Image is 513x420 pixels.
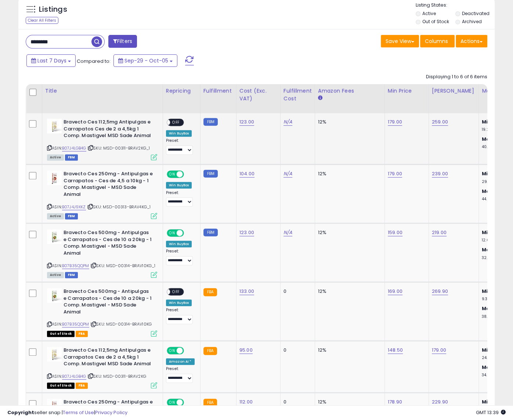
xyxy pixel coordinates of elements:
[482,246,495,253] b: Max:
[90,321,152,327] span: | SKU: MSD-00314-BRAV10KG
[47,229,62,244] img: 418TgPeexnL._SL40_.jpg
[76,331,88,337] span: FBA
[7,409,127,416] div: seller snap | |
[47,170,62,185] img: 41h-hAd1dDL._SL40_.jpg
[432,118,448,126] a: 259.00
[166,249,195,265] div: Preset:
[482,347,493,353] b: Min:
[388,229,402,236] a: 159.00
[482,364,495,371] b: Max:
[166,182,192,189] div: Win BuyBox
[47,119,157,159] div: ASIN:
[47,272,64,278] span: All listings currently available for purchase on Amazon
[388,118,402,126] a: 179.00
[283,229,292,236] a: N/A
[64,119,153,141] b: Bravecto Ces 112,5mg Antipulgas e Carrapatos Ces de 2 a 4,5kg 1 Comp. Mastigvel MSD Sade Animal
[95,409,127,416] a: Privacy Policy
[203,288,217,296] small: FBA
[64,229,153,258] b: Bravecto Ces 500mg - Antipulgas e Carrapatos - Ces de 10 a 20kg - 1 Comp. Mastigvel - MSD Sade An...
[47,288,157,336] div: ASIN:
[45,87,160,95] div: Title
[318,288,379,295] div: 12%
[170,289,182,295] span: OFF
[37,57,66,64] span: Last 7 Days
[62,204,86,210] a: B07J4J9XKZ
[65,154,78,161] span: FBM
[388,288,402,295] a: 169.00
[167,171,177,177] span: ON
[64,170,153,200] b: Bravecto Ces 250mg - Antipulgas e Carrapatos - Ces de 4,5 a 10kg - 1 Comp. Mastigvel - MSD Sade A...
[170,119,182,126] span: OFF
[47,229,157,277] div: ASIN:
[432,288,448,295] a: 269.90
[482,398,493,405] b: Min:
[482,118,493,125] b: Min:
[166,130,192,137] div: Win BuyBox
[87,145,150,151] span: | SKU: MSD-00311-BRAV2KG_1
[388,347,403,354] a: 148.50
[65,213,78,219] span: FBM
[167,230,177,236] span: ON
[318,229,379,236] div: 12%
[76,383,88,389] span: FBA
[47,331,75,337] span: All listings that are currently out of stock and unavailable for purchase on Amazon
[482,229,493,236] b: Min:
[318,170,379,177] div: 12%
[482,170,493,177] b: Min:
[432,87,476,95] div: [PERSON_NAME]
[381,35,419,47] button: Save View
[239,347,253,354] a: 95.00
[203,87,233,95] div: Fulfillment
[113,54,177,67] button: Sep-29 - Oct-05
[420,35,455,47] button: Columns
[166,308,195,324] div: Preset:
[62,321,89,327] a: B07B35QQPM
[124,57,168,64] span: Sep-29 - Oct-05
[203,347,217,355] small: FBA
[432,170,448,177] a: 239.00
[422,10,436,17] label: Active
[87,204,151,210] span: | SKU: MSD-00313-BRAV4KG_1
[388,87,426,95] div: Min Price
[239,87,277,103] div: Cost (Exc. VAT)
[456,35,487,47] button: Actions
[239,118,254,126] a: 123.00
[166,87,197,95] div: Repricing
[239,229,254,236] a: 123.00
[203,229,218,236] small: FBM
[166,299,192,306] div: Win BuyBox
[39,4,67,15] h5: Listings
[318,347,379,353] div: 12%
[47,170,157,218] div: ASIN:
[283,170,292,177] a: N/A
[63,409,94,416] a: Terms of Use
[166,241,192,247] div: Win BuyBox
[108,35,137,48] button: Filters
[283,288,309,295] div: 0
[482,305,495,312] b: Max:
[422,18,449,25] label: Out of Stock
[432,347,446,354] a: 179.00
[65,272,78,278] span: FBM
[482,136,495,143] b: Max:
[388,170,402,177] a: 179.00
[318,119,379,125] div: 12%
[166,366,195,383] div: Preset:
[47,213,64,219] span: All listings currently available for purchase on Amazon
[239,170,254,177] a: 104.00
[166,358,195,365] div: Amazon AI *
[432,398,448,406] a: 229.90
[62,373,86,380] a: B07J4LGB4G
[183,171,195,177] span: OFF
[166,138,195,155] div: Preset:
[239,398,253,406] a: 112.00
[318,95,322,101] small: Amazon Fees.
[167,348,177,354] span: ON
[239,288,254,295] a: 133.00
[388,398,402,406] a: 178.90
[7,409,34,416] strong: Copyright
[62,145,86,151] a: B07J4LGB4G
[318,87,382,95] div: Amazon Fees
[432,229,447,236] a: 219.00
[482,188,495,195] b: Max:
